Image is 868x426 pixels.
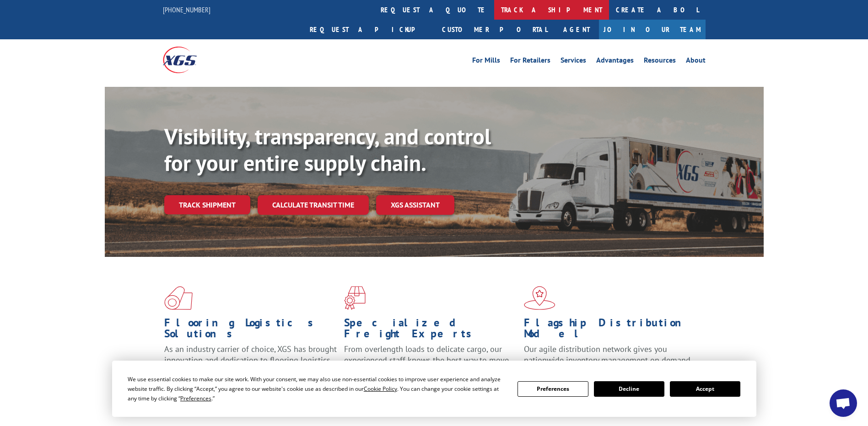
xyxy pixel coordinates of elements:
[164,286,193,310] img: xgs-icon-total-supply-chain-intelligence-red
[180,394,211,402] span: Preferences
[524,344,692,365] span: Our agile distribution network gives you nationwide inventory management on demand.
[164,195,250,214] a: Track shipment
[344,317,517,344] h1: Specialized Freight Experts
[112,361,756,417] div: Cookie Consent Prompt
[472,57,500,67] a: For Mills
[344,286,366,310] img: xgs-icon-focused-on-flooring-red
[596,57,634,67] a: Advantages
[599,20,706,39] a: Join Our Team
[128,374,507,403] div: We use essential cookies to make our site work. With your consent, we may also use non-essential ...
[518,381,588,397] button: Preferences
[376,195,454,215] a: XGS ASSISTANT
[554,20,599,39] a: Agent
[644,57,676,67] a: Resources
[164,344,337,376] span: As an industry carrier of choice, XGS has brought innovation and dedication to flooring logistics...
[258,195,369,215] a: Calculate transit time
[594,381,664,397] button: Decline
[364,385,397,393] span: Cookie Policy
[670,381,740,397] button: Accept
[344,344,517,384] p: From overlength loads to delicate cargo, our experienced staff knows the best way to move your fr...
[510,57,550,67] a: For Retailers
[303,20,435,39] a: Request a pickup
[524,286,555,310] img: xgs-icon-flagship-distribution-model-red
[435,20,554,39] a: Customer Portal
[164,317,337,344] h1: Flooring Logistics Solutions
[524,317,697,344] h1: Flagship Distribution Model
[164,122,491,177] b: Visibility, transparency, and control for your entire supply chain.
[561,57,586,67] a: Services
[830,389,857,417] div: Open chat
[163,5,210,14] a: [PHONE_NUMBER]
[686,57,706,67] a: About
